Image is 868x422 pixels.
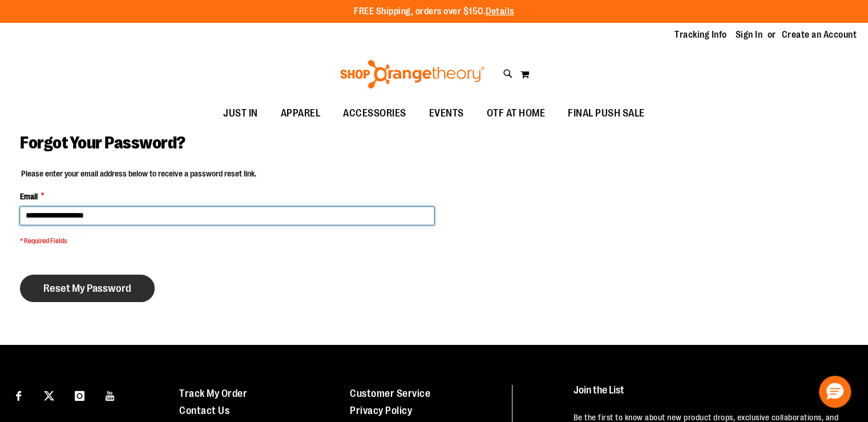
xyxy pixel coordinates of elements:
a: Privacy Policy [350,405,412,416]
a: Sign In [736,29,763,41]
a: EVENTS [418,101,475,127]
span: * Required Fields [20,236,434,246]
button: Hello, have a question? Let’s chat. [819,376,851,408]
span: JUST IN [223,101,258,126]
span: FINAL PUSH SALE [568,101,645,126]
a: Track My Order [179,388,247,399]
h4: Join the List [574,385,846,406]
span: Reset My Password [43,282,131,295]
p: FREE Shipping, orders over $150. [354,5,514,18]
a: Details [486,6,514,17]
a: Visit our X page [39,385,59,405]
a: Visit our Instagram page [70,385,90,405]
a: Tracking Info [675,29,727,41]
keeper-lock: Open Keeper Popup [415,208,429,222]
a: Create an Account [782,29,857,41]
a: OTF AT HOME [475,101,557,127]
a: FINAL PUSH SALE [556,101,656,127]
button: Reset My Password [20,275,155,302]
a: APPAREL [269,101,332,127]
a: Visit our Facebook page [9,385,29,405]
a: Customer Service [350,388,430,399]
a: Contact Us [179,405,229,416]
legend: Please enter your email address below to receive a password reset link. [20,168,257,179]
span: APPAREL [281,101,321,126]
span: OTF AT HOME [487,101,546,126]
span: Forgot Your Password? [20,133,185,152]
a: JUST IN [212,101,269,127]
a: Visit our Youtube page [100,385,120,405]
a: ACCESSORIES [332,101,418,127]
img: Shop Orangetheory [338,60,486,89]
span: Email [20,191,38,202]
span: EVENTS [429,101,464,126]
img: Twitter [44,391,54,401]
span: ACCESSORIES [343,101,406,126]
